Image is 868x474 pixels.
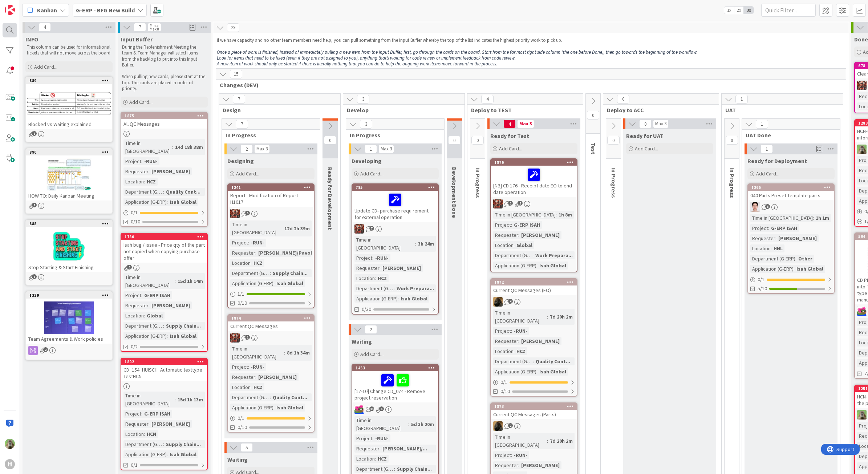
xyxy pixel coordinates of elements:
[750,265,794,273] div: Application (G-ERP)
[29,293,112,298] div: 1339
[123,420,149,428] div: Requester
[532,251,534,259] span: :
[123,322,163,330] div: Department (G-ERP)
[230,259,251,267] div: Location
[494,404,577,409] div: 1873
[538,368,568,376] div: Isah Global
[168,332,198,340] div: Isah Global
[772,244,784,252] div: HNL
[230,209,240,218] img: JK
[381,264,423,272] div: [PERSON_NAME]
[354,224,364,234] img: JK
[354,254,372,262] div: Project
[26,119,112,129] div: Blocked vs Waiting explained
[142,291,172,299] div: G-ERP ISAH
[493,221,511,229] div: Project
[164,188,202,196] div: Quality Cont...
[356,185,438,190] div: 785
[857,410,867,420] img: TT
[251,259,252,267] span: :
[493,241,514,249] div: Location
[141,410,142,418] span: :
[511,327,512,335] span: :
[814,214,831,222] div: 1h 1m
[231,185,314,190] div: 1241
[228,289,314,299] div: 1/1
[34,64,57,70] span: Add Card...
[519,231,561,239] div: [PERSON_NAME]
[228,191,314,207] div: Report - Modification of Report H1017
[25,77,113,142] a: 889Blocked vs Waiting explained
[123,167,149,175] div: Requester
[131,218,140,226] span: 0/10
[534,251,575,259] div: Work Prepara...
[123,312,144,320] div: Location
[395,284,436,292] div: Work Prepara...
[515,241,534,249] div: Global
[373,254,390,262] div: -RUN-
[173,143,205,151] div: 14d 18h 38m
[352,371,438,402] div: [17-10] Change CD_074 - Remove project reservation
[360,170,384,177] span: Add Card...
[149,420,150,428] span: :
[758,285,767,292] span: 5/10
[493,357,533,365] div: Department (G-ERP)
[121,358,207,381] div: 1802CD_154_HUISCH_Automatic texttype TestHCN
[230,279,273,287] div: Application (G-ERP)
[491,378,577,387] div: 0/1
[121,365,207,381] div: CD_154_HUISCH_Automatic texttype TestHCN
[29,150,112,155] div: 890
[5,5,15,15] img: Visit kanbanzone.com
[547,313,548,321] span: :
[354,264,380,272] div: Requester
[230,373,255,381] div: Requester
[354,416,408,432] div: Time in [GEOGRAPHIC_DATA]
[141,291,142,299] span: :
[26,292,112,299] div: 1339
[490,278,577,397] a: 1872Current QC Messages (EO)NDTime in [GEOGRAPHIC_DATA]:7d 20h 2mProject:-RUN-Requester:[PERSON_N...
[491,285,577,295] div: Current QC Messages (EO)
[493,231,518,239] div: Requester
[252,259,264,267] div: HCZ
[123,198,167,206] div: Application (G-ERP)
[230,363,248,371] div: Project
[270,393,271,401] span: :
[776,234,819,242] div: [PERSON_NAME]
[533,357,534,365] span: :
[493,262,536,270] div: Application (G-ERP)
[352,365,438,402] div: 1453[17-10] Change CD_074 - Remove project reservation
[145,312,165,320] div: Global
[255,373,256,381] span: :
[255,249,256,257] span: :
[29,221,112,226] div: 888
[238,290,244,298] span: 1 / 1
[125,113,207,118] div: 1875
[271,393,309,401] div: Quality Cont...
[748,202,834,212] div: ll
[123,157,141,165] div: Project
[26,149,112,200] div: 890HOW TO: Daily Kanban Meeting
[794,265,795,273] span: :
[534,357,572,365] div: Quality Cont...
[32,131,37,136] span: 1
[765,204,770,209] span: 6
[275,279,305,287] div: Isah Global
[409,420,436,428] div: 5d 3h 20m
[512,221,542,229] div: G-ERP ISAH
[352,183,439,315] a: 785Update CD- purchase requirement for external operationJKTime in [GEOGRAPHIC_DATA]:3h 24mProjec...
[172,143,173,151] span: :
[145,178,158,186] div: HCZ
[491,410,577,419] div: Current QC Messages (Parts)
[238,299,247,307] span: 0/10
[249,239,266,247] div: -RUN-
[857,307,867,316] img: JK
[175,396,176,404] span: :
[519,337,561,345] div: [PERSON_NAME]
[163,188,164,196] span: :
[518,201,523,206] span: 5
[415,240,416,248] span: :
[491,199,577,208] div: JK
[245,211,250,215] span: 5
[750,202,760,212] img: ll
[491,159,577,197] div: 1876[NB] CD 176 - Receipt date EO to end date operation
